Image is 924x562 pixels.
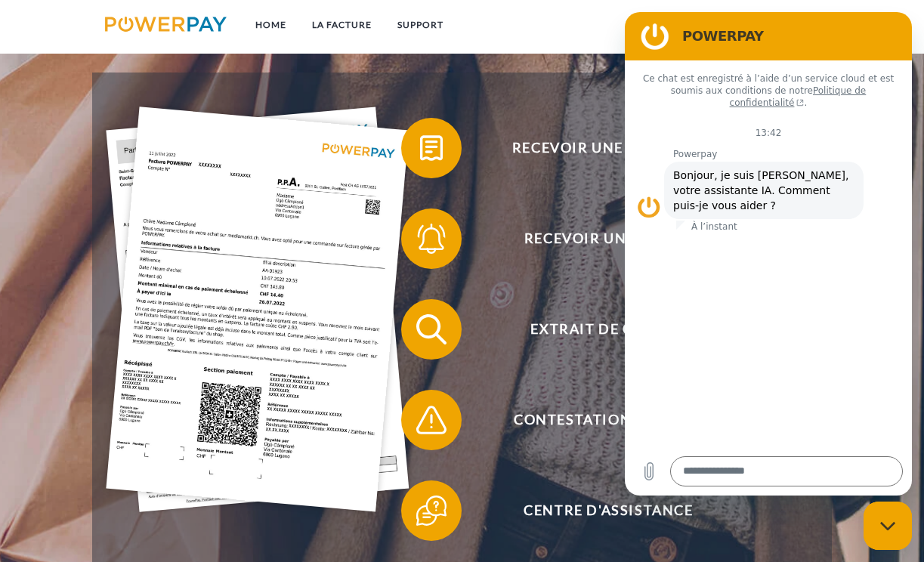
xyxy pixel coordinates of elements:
a: CG [748,11,788,39]
button: Recevoir un rappel? [401,208,794,269]
span: Extrait de compte [423,299,793,360]
img: qb_help.svg [413,492,450,530]
span: Contestation Facture [423,390,793,450]
a: Support [385,11,456,39]
img: qb_warning.svg [413,401,450,439]
img: single_invoice_powerpay_fr.jpg [107,107,409,511]
button: Contestation Facture [401,390,794,450]
img: qb_bell.svg [413,220,450,258]
iframe: Fenêtre de messagerie [625,12,912,496]
img: qb_bill.svg [413,129,450,167]
span: Recevoir un rappel? [423,208,793,269]
button: Recevoir une facture ? [401,118,794,178]
span: Centre d'assistance [423,480,793,541]
button: Centre d'assistance [401,480,794,541]
a: LA FACTURE [299,11,385,39]
a: Home [243,11,299,39]
img: logo-powerpay.svg [105,17,227,32]
button: Extrait de compte [401,299,794,360]
img: qb_search.svg [413,310,450,348]
span: Recevoir une facture ? [423,118,793,178]
iframe: Bouton de lancement de la fenêtre de messagerie, conversation en cours [864,502,912,550]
